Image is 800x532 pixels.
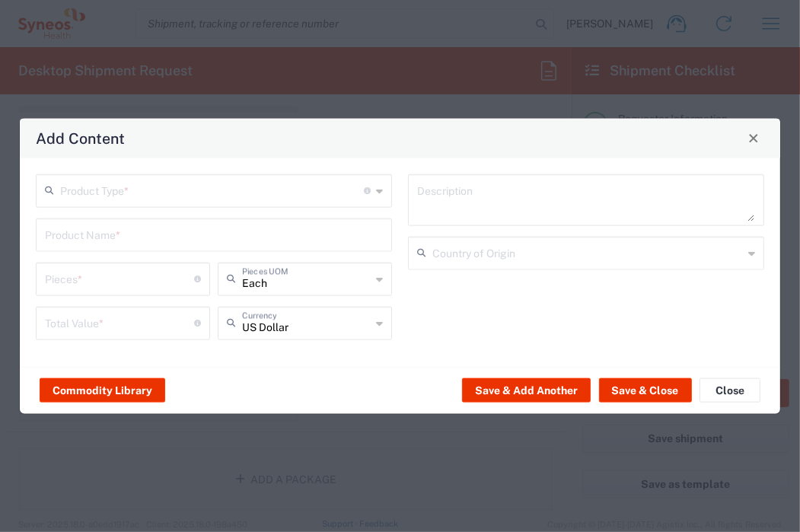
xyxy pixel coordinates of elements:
[462,378,591,403] button: Save & Add Another
[36,127,125,149] h4: Add Content
[743,127,764,148] button: Close
[40,378,165,403] button: Commodity Library
[700,378,760,403] button: Close
[599,378,692,403] button: Save & Close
